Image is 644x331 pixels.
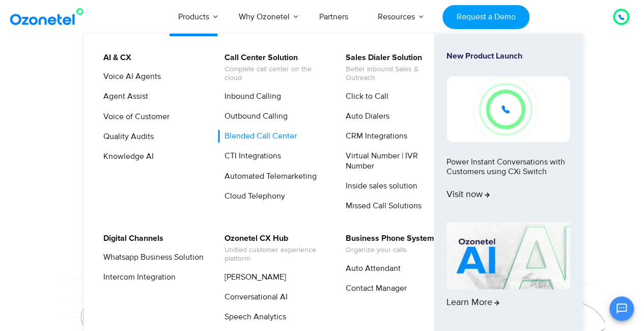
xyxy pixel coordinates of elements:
a: Sales Dialer SolutionBetter Inbound Sales & Outreach [339,51,447,84]
a: Virtual Number | IVR Number [339,150,447,172]
a: Intercom Integration [97,271,177,284]
a: Inside sales solution [339,180,419,192]
a: Digital Channels [97,232,165,245]
div: Turn every conversation into a growth engine for your enterprise. [40,141,605,152]
a: Whatsapp Business Solution [97,251,205,264]
a: Ozonetel CX HubUnified customer experience platform [218,232,326,265]
div: Orchestrate Intelligent [40,65,605,97]
a: AI & CX [97,51,133,64]
a: Voice AI Agents [97,70,162,83]
a: CTI Integrations [218,150,283,162]
a: CRM Integrations [339,130,409,143]
span: Complete call center on the cloud [225,65,325,82]
a: Contact Manager [339,282,408,295]
button: Open chat [609,296,634,321]
a: Conversational AI [218,291,289,304]
a: Automated Telemarketing [218,170,318,183]
a: New Product LaunchPower Instant Conversations with Customers using CXi SwitchVisit now [446,51,570,218]
a: Learn More [446,222,570,326]
a: Agent Assist [97,90,150,103]
span: Visit now [446,189,490,201]
a: Blended Call Center [218,130,298,143]
span: Better Inbound Sales & Outreach [346,65,446,82]
a: Outbound Calling [218,110,289,123]
span: Unified customer experience platform [225,246,325,263]
a: Click to Call [339,90,390,103]
img: AI [446,222,570,289]
a: Request a Demo [442,5,529,29]
a: Auto Dialers [339,110,391,123]
a: Call Center SolutionComplete call center on the cloud [218,51,326,84]
span: Organize your calls [346,246,434,255]
a: Missed Call Solutions [339,200,423,212]
a: Cloud Telephony [218,190,287,203]
a: Auto Attendant [339,262,402,275]
a: Knowledge AI [97,150,155,163]
a: Voice of Customer [97,111,171,123]
a: Business Phone SystemOrganize your calls [339,232,436,256]
a: Inbound Calling [218,90,283,103]
a: Quality Audits [97,130,155,143]
img: New-Project-17.png [446,76,570,142]
a: Speech Analytics [218,311,288,323]
div: Customer Experiences [40,91,605,140]
a: [PERSON_NAME] [218,271,288,284]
